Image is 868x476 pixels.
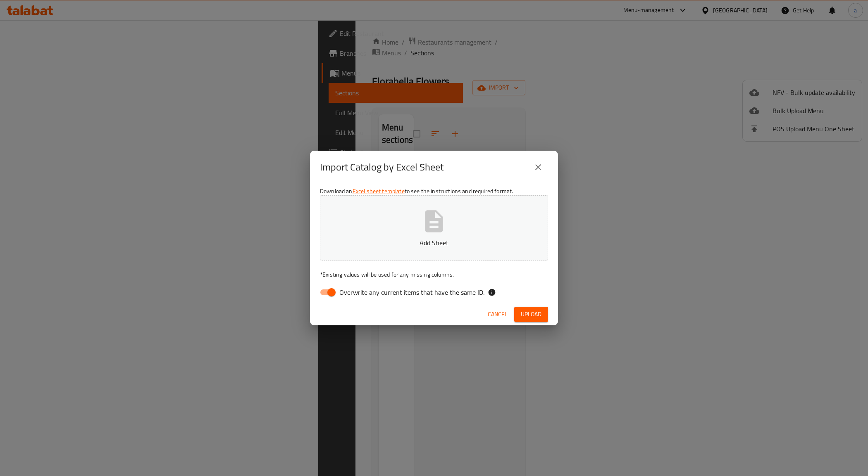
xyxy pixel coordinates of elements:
span: Cancel [488,309,508,320]
p: Existing values will be used for any missing columns. [320,270,548,279]
button: Add Sheet [320,195,548,260]
a: Excel sheet template [353,186,405,197]
h2: Import Catalog by Excel Sheet [320,161,444,174]
span: Upload [521,309,541,320]
button: Cancel [484,307,511,322]
svg: If the overwrite option isn't selected, then the items that match an existing ID will be ignored ... [488,288,496,296]
button: Upload [514,307,548,322]
p: Add Sheet [333,238,535,248]
span: Overwrite any current items that have the same ID. [339,287,484,297]
button: close [528,157,548,177]
div: Download an to see the instructions and required format. [310,184,558,303]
